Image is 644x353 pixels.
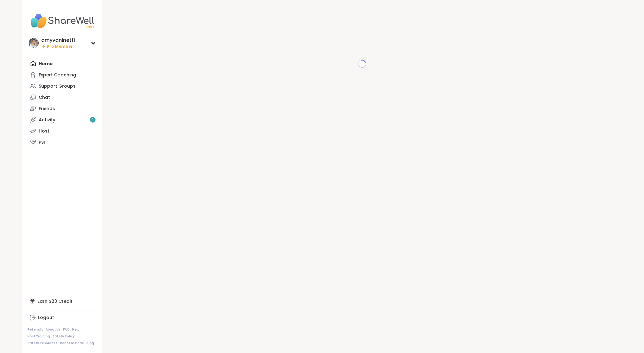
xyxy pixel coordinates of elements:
img: amyvaninetti [29,38,39,48]
div: Chat [39,94,50,101]
a: Blog [86,341,94,346]
div: amyvaninetti [41,37,75,44]
span: Pro Member [47,44,73,49]
a: Safety Policy [52,334,75,339]
div: Expert Coaching [39,72,76,78]
div: Friends [39,106,55,112]
a: Expert Coaching [27,69,97,80]
a: Redeem Code [60,341,84,346]
a: FAQ [63,327,70,332]
a: Logout [27,312,97,323]
div: Host [39,128,49,134]
span: 1 [92,117,93,123]
a: Support Groups [27,80,97,92]
div: Earn $20 Credit [27,296,97,307]
a: Referrals [27,327,43,332]
a: Activity1 [27,114,97,125]
div: Activity [39,117,55,123]
a: Help [72,327,80,332]
a: Safety Resources [27,341,57,346]
div: PSI [39,139,45,146]
a: Friends [27,103,97,114]
a: Host [27,125,97,137]
a: About Us [46,327,61,332]
a: Host Training [27,334,50,339]
img: ShareWell Nav Logo [27,10,97,32]
div: Logout [38,315,54,321]
a: Chat [27,92,97,103]
div: Support Groups [39,83,76,89]
a: PSI [27,137,97,148]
